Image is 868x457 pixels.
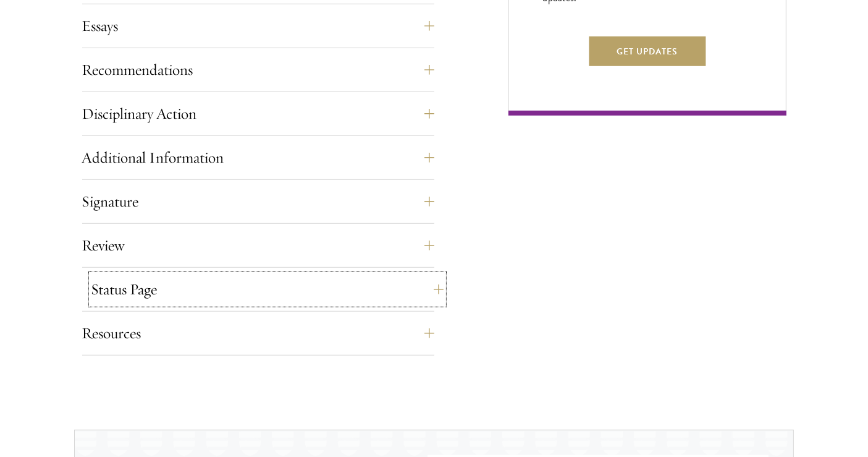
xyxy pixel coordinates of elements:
button: Get Updates [589,36,706,66]
button: Review [82,231,434,260]
button: Disciplinary Action [82,99,434,129]
button: Additional Information [82,143,434,173]
button: Status Page [91,275,444,304]
button: Recommendations [82,55,434,85]
button: Signature [82,187,434,216]
button: Essays [82,11,434,41]
button: Resources [82,318,434,348]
